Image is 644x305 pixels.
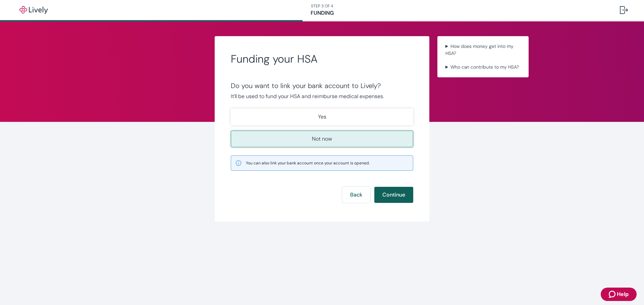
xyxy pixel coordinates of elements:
[246,160,370,166] span: You can also link your bank account once your account is opened.
[443,62,523,72] summary: Who can contribute to my HSA?
[443,42,523,58] summary: How does money get into my HSA?
[614,2,633,18] button: Log out
[374,187,413,203] button: Continue
[15,6,52,14] img: Lively
[231,108,413,125] button: Yes
[601,288,637,301] button: Zendesk support iconHelp
[231,92,413,100] p: It'll be used to fund your HSA and reimburse medical expenses.
[312,135,332,143] p: Not now
[231,52,413,66] h2: Funding your HSA
[617,290,629,298] span: Help
[231,82,413,90] div: Do you want to link your bank account to Lively?
[231,131,413,147] button: Not now
[318,113,326,121] p: Yes
[342,187,370,203] button: Back
[609,290,617,298] svg: Zendesk support icon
